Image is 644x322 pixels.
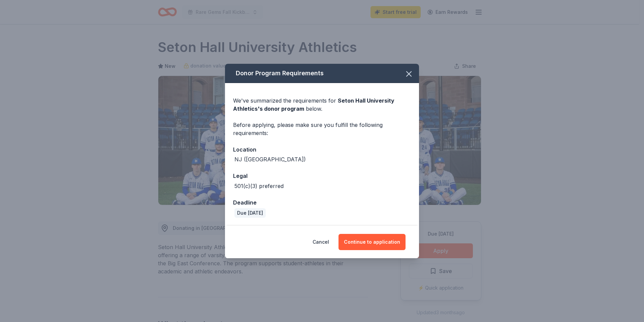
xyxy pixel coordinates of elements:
div: Before applying, please make sure you fulfill the following requirements: [233,121,411,137]
div: We've summarized the requirements for below. [233,97,411,113]
button: Cancel [313,234,329,250]
div: Due [DATE] [234,208,266,218]
div: Donor Program Requirements [225,64,419,83]
div: NJ ([GEOGRAPHIC_DATA]) [234,155,306,163]
div: 501(c)(3) preferred [234,182,284,190]
div: Deadline [233,198,411,207]
button: Continue to application [339,234,406,250]
div: Location [233,145,411,154]
div: Legal [233,171,411,180]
